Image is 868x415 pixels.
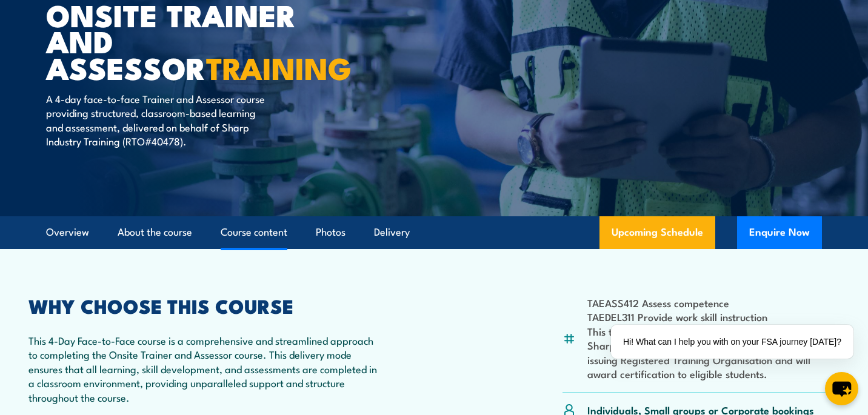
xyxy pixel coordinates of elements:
[587,310,840,324] li: TAEDEL311 Provide work skill instruction
[46,1,346,80] h1: Onsite Trainer and Assessor
[46,91,267,148] p: A 4-day face-to-face Trainer and Assessor course providing structured, classroom-based learning a...
[587,324,840,381] li: This training is delivered and assessed on behalf of Sharp Industry Training (RTO 40478), which i...
[825,372,858,405] button: chat-button
[28,297,380,314] h2: WHY CHOOSE THIS COURSE
[374,216,410,248] a: Delivery
[118,216,192,248] a: About the course
[28,333,380,404] p: This 4-Day Face-to-Face course is a comprehensive and streamlined approach to completing the Onsi...
[599,216,715,249] a: Upcoming Schedule
[611,325,853,359] div: Hi! What can I help you with on your FSA journey [DATE]?
[46,216,89,248] a: Overview
[221,216,287,248] a: Course content
[316,216,346,248] a: Photos
[206,44,352,90] strong: TRAINING
[587,296,840,310] li: TAEASS412 Assess competence
[737,216,822,249] button: Enquire Now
